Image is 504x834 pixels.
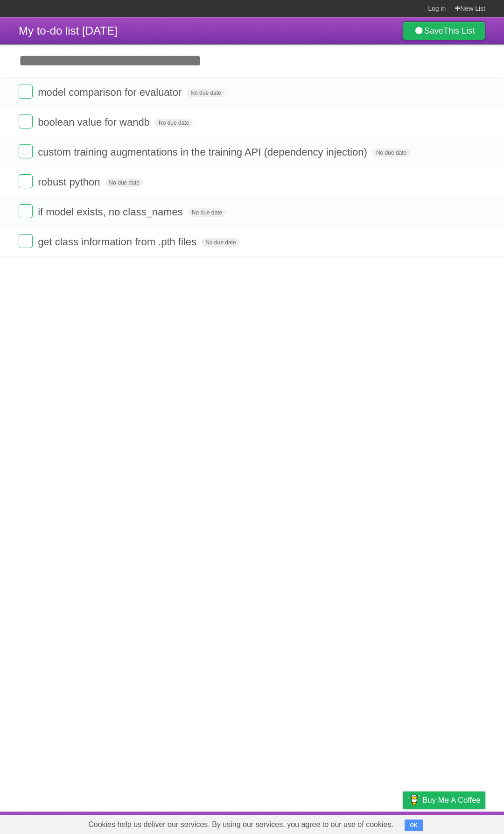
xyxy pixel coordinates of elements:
[19,174,33,188] label: Done
[403,21,485,40] a: SaveThis List
[202,238,239,247] span: No due date
[422,792,481,808] span: Buy me a coffee
[188,208,226,217] span: No due date
[279,814,298,832] a: About
[359,814,379,832] a: Terms
[38,116,152,128] span: boolean value for wandb
[38,236,199,248] span: get class information from .pth files
[38,176,102,188] span: robust python
[427,814,485,832] a: Suggest a feature
[19,234,33,248] label: Done
[19,114,33,128] label: Done
[19,144,33,158] label: Done
[403,791,485,809] a: Buy me a coffee
[407,792,420,808] img: Buy me a coffee
[405,820,423,831] button: OK
[38,86,184,98] span: model comparison for evaluator
[391,814,415,832] a: Privacy
[105,178,143,187] span: No due date
[79,815,403,834] span: Cookies help us deliver our services. By using our services, you agree to our use of cookies.
[155,119,193,127] span: No due date
[38,206,185,218] span: if model exists, no class_names
[309,814,347,832] a: Developers
[187,89,224,97] span: No due date
[19,24,118,37] span: My to-do list [DATE]
[372,149,410,157] span: No due date
[19,204,33,218] label: Done
[38,146,370,158] span: custom training augmentations in the training API (dependency injection)
[19,85,33,99] label: Done
[443,26,475,36] b: This List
